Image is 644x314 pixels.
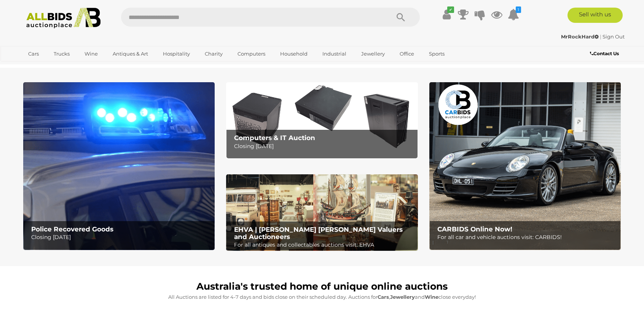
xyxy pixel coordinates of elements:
a: Office [395,48,419,60]
a: ✔ [441,8,452,21]
a: Sports [424,48,450,60]
a: EHVA | Evans Hastings Valuers and Auctioneers EHVA | [PERSON_NAME] [PERSON_NAME] Valuers and Auct... [226,174,418,251]
img: EHVA | Evans Hastings Valuers and Auctioneers [226,174,418,251]
b: CARBIDS Online Now! [437,225,512,233]
p: Closing [DATE] [234,142,413,151]
a: Sell with us [567,8,623,23]
a: Household [275,48,312,60]
b: Police Recovered Goods [31,225,113,233]
a: Sign Out [603,33,625,40]
p: All Auctions are listed for 4-7 days and bids close on their scheduled day. Auctions for , and cl... [27,293,617,301]
img: Police Recovered Goods [23,82,215,250]
p: For all antiques and collectables auctions visit: EHVA [234,240,413,250]
button: Search [382,8,420,27]
a: [GEOGRAPHIC_DATA] [23,60,87,73]
strong: Jewellery [390,294,415,300]
img: Computers & IT Auction [226,82,418,159]
a: Hospitality [158,48,195,60]
a: CARBIDS Online Now! CARBIDS Online Now! For all car and vehicle auctions visit: CARBIDS! [429,82,621,250]
a: Trucks [49,48,75,60]
a: Charity [200,48,228,60]
a: Antiques & Art [108,48,153,60]
b: Computers & IT Auction [234,134,315,142]
img: CARBIDS Online Now! [429,82,621,250]
a: 1 [508,8,519,21]
a: Police Recovered Goods Police Recovered Goods Closing [DATE] [23,82,215,250]
p: Closing [DATE] [31,233,210,242]
strong: MrRockHard [561,33,599,40]
b: EHVA | [PERSON_NAME] [PERSON_NAME] Valuers and Auctioneers [234,226,403,241]
strong: Wine [425,294,438,300]
strong: Cars [378,294,389,300]
a: Computers & IT Auction Computers & IT Auction Closing [DATE] [226,82,418,159]
span: | [600,33,601,40]
a: Contact Us [590,49,621,58]
a: Jewellery [356,48,390,60]
b: Contact Us [590,51,619,56]
h1: Australia's trusted home of unique online auctions [27,281,617,292]
i: ✔ [447,6,454,13]
a: Computers [233,48,270,60]
a: Cars [23,48,44,60]
img: Allbids.com.au [22,8,105,29]
a: MrRockHard [561,33,600,40]
p: For all car and vehicle auctions visit: CARBIDS! [437,233,617,242]
a: Industrial [317,48,351,60]
i: 1 [516,6,521,13]
a: Wine [80,48,103,60]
